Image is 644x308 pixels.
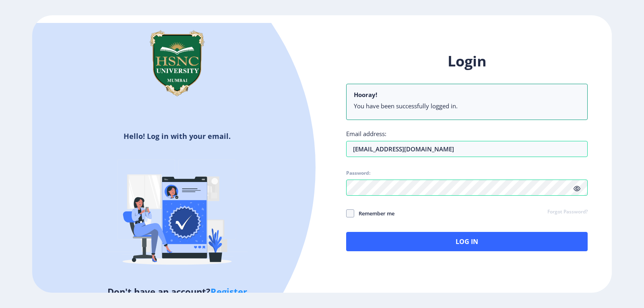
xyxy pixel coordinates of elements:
label: Password: [346,170,370,176]
h1: Login [346,52,588,71]
b: Hooray! [354,91,377,99]
a: Register [211,285,247,298]
li: You have been successfully logged in. [354,102,580,110]
img: Verified-rafiki.svg [107,144,248,285]
a: Forgot Password? [547,209,588,216]
label: Email address: [346,130,386,138]
img: hsnc.png [137,23,217,103]
span: Remember me [354,209,394,218]
button: Log In [346,232,588,251]
h5: Don't have an account? [38,285,316,298]
input: Email address [346,141,588,157]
